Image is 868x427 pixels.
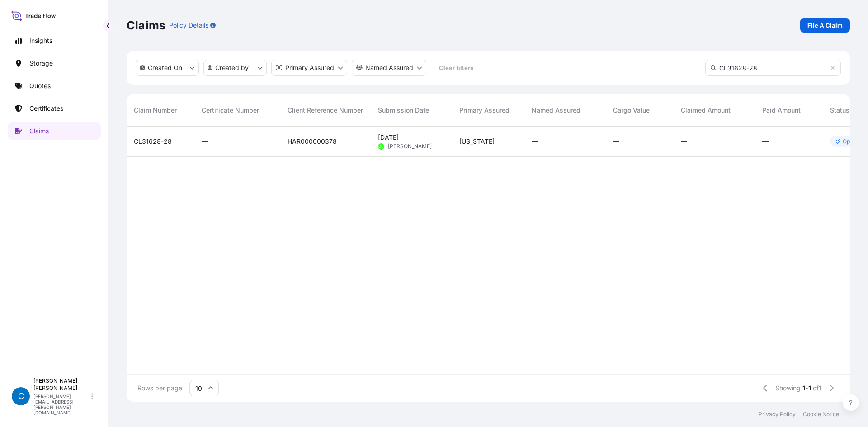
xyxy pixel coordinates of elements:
[8,122,101,140] a: Claims
[802,384,811,393] span: 1-1
[532,137,538,146] span: —
[459,137,495,146] span: [US_STATE]
[285,63,334,72] p: Primary Assured
[8,99,101,117] a: Certificates
[29,59,53,68] p: Storage
[705,60,841,76] input: Search Claim Number
[203,60,267,76] button: createdBy Filter options
[681,137,687,146] span: —
[378,142,384,151] span: CC
[288,106,363,115] span: Client Reference Number
[29,81,51,90] p: Quotes
[803,411,839,418] a: Cookie Notice
[532,106,580,115] span: Named Assured
[134,137,172,146] span: CL31628-28
[29,104,63,113] p: Certificates
[137,384,182,393] span: Rows per page
[29,127,49,136] p: Claims
[169,21,208,30] p: Policy Details
[762,106,801,115] span: Paid Amount
[800,18,850,33] a: File A Claim
[202,137,208,146] span: —
[807,21,843,30] p: File A Claim
[18,392,24,401] span: C
[8,77,101,95] a: Quotes
[759,411,796,418] a: Privacy Policy
[388,143,432,150] span: [PERSON_NAME]
[843,138,857,145] p: Open
[136,60,199,76] button: createdOn Filter options
[762,137,769,146] span: —
[29,36,52,45] p: Insights
[148,63,182,72] p: Created On
[215,63,249,72] p: Created by
[365,63,413,72] p: Named Assured
[830,106,849,115] span: Status
[8,54,101,72] a: Storage
[134,106,177,115] span: Claim Number
[33,377,90,392] p: [PERSON_NAME] [PERSON_NAME]
[352,60,426,76] button: cargoOwner Filter options
[271,60,347,76] button: distributor Filter options
[127,18,165,33] p: Claims
[459,106,509,115] span: Primary Assured
[378,106,429,115] span: Submission Date
[288,137,337,146] span: HAR000000378
[613,106,650,115] span: Cargo Value
[8,32,101,50] a: Insights
[202,106,259,115] span: Certificate Number
[613,137,619,146] span: —
[681,106,731,115] span: Claimed Amount
[775,384,801,393] span: Showing
[33,394,90,415] p: [PERSON_NAME][EMAIL_ADDRESS][PERSON_NAME][DOMAIN_NAME]
[431,61,481,75] button: Clear filters
[439,63,473,72] p: Clear filters
[378,133,399,142] span: [DATE]
[813,384,821,393] span: of 1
